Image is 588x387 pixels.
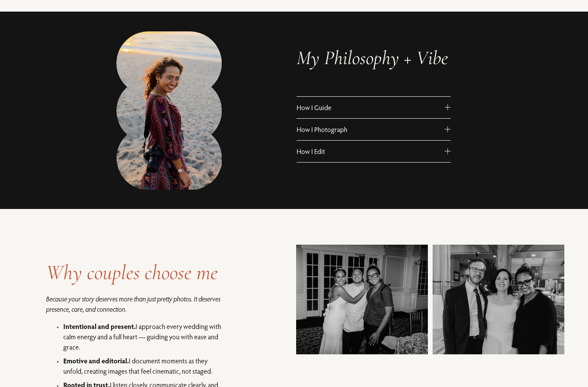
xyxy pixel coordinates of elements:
p: I approach every wedding with calm energy and a full heart — guiding you with ease and grace. [63,322,223,353]
span: How I Edit [297,147,445,156]
span: How I Guide [297,104,445,112]
em: Because your story deserves more than just pretty photos. It deserves presence, care, and connect... [46,295,222,314]
span: How I Photograph [297,126,445,134]
strong: Emotive and editorial. [63,356,129,365]
button: How I Photograph [297,119,451,141]
strong: Intentional and present. [63,322,136,331]
button: How I Edit [297,141,451,163]
em: Why couples choose me [46,260,218,286]
p: I document moments as they unfold, creating images that feel cinematic, not staged. [63,356,223,377]
button: How I Guide [297,97,451,119]
em: My Philosophy + Vibe [297,46,448,70]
